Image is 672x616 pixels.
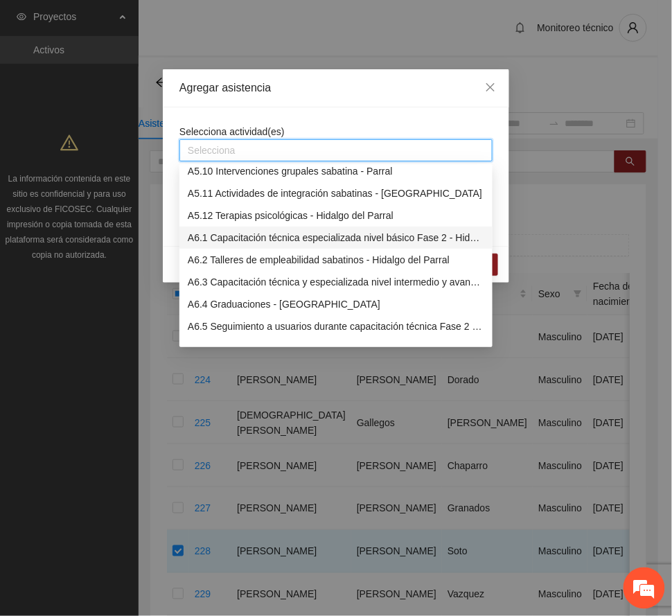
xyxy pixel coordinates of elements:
[188,208,484,223] div: A5.12 Terapias psicológicas - Hidalgo del Parral
[80,185,191,325] span: Estamos en línea.
[179,227,493,249] div: A6.1 Capacitación técnica especializada nivel básico Fase 2 - Hidalgo del Parral
[179,160,493,182] div: A5.10 Intervenciones grupales sabatina - Parral
[188,297,484,312] div: A6.4 Graduaciones - [GEOGRAPHIC_DATA]
[188,274,484,290] div: A6.3 Capacitación técnica y especializada nivel intermedio y avanzado Fase 2 - Parral
[188,164,484,179] div: A5.10 Intervenciones grupales sabatina - Parral
[179,271,493,293] div: A6.3 Capacitación técnica y especializada nivel intermedio y avanzado Fase 2 - Parral
[72,71,233,89] div: Chatee con nosotros ahora
[485,82,496,93] span: close
[188,252,484,267] div: A6.2 Talleres de empleabilidad sabatinos - Hidalgo del Parral
[179,249,493,271] div: A6.2 Talleres de empleabilidad sabatinos - Hidalgo del Parral
[188,230,484,245] div: A6.1 Capacitación técnica especializada nivel básico Fase 2 - Hidalgo del Parral
[188,186,484,201] div: A5.11 Actividades de integración sabatinas - [GEOGRAPHIC_DATA]
[188,341,484,356] div: A6.6 Viajes de monitoreo técnico - [PERSON_NAME]
[179,204,493,227] div: A5.12 Terapias psicológicas - Hidalgo del Parral
[472,69,509,107] button: Close
[179,126,285,137] span: Selecciona actividad(es)
[7,378,264,427] textarea: Escriba su mensaje y pulse “Intro”
[179,337,493,360] div: A6.6 Viajes de monitoreo técnico - Hidalgo del Parral
[179,293,493,315] div: A6.4 Graduaciones - Hidalgo del Parral
[179,182,493,204] div: A5.11 Actividades de integración sabatinas - Hidalgo del Parral
[188,319,484,334] div: A6.5 Seguimiento a usuarios durante capacitación técnica Fase 2 - Parral
[179,315,493,337] div: A6.5 Seguimiento a usuarios durante capacitación técnica Fase 2 - Parral
[227,7,260,40] div: Minimizar ventana de chat en vivo
[179,80,493,96] div: Agregar asistencia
